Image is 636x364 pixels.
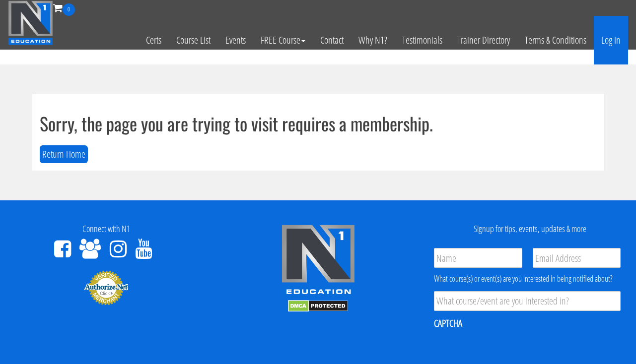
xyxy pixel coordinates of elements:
h1: Sorry, the page you are trying to visit requires a membership. [40,114,597,133]
a: Certs [139,16,169,64]
a: Trainer Directory [450,16,517,64]
img: n1-education [8,0,53,45]
a: 0 [53,1,75,14]
input: Name [434,248,522,268]
input: What course/event are you interested in? [434,291,621,311]
img: Authorize.Net Merchant - Click to Verify [84,270,129,305]
a: Why N1? [351,16,395,64]
a: Terms & Conditions [517,16,594,64]
span: 0 [63,3,75,16]
h4: Connect with N1 [7,224,205,234]
button: Return Home [40,145,88,164]
a: Contact [313,16,351,64]
div: What course(s) or event(s) are you interested in being notified about? [434,273,621,285]
h4: Signup for tips, events, updates & more [431,224,629,234]
a: Log In [594,16,628,64]
a: FREE Course [253,16,313,64]
img: n1-edu-logo [281,224,355,298]
a: Course List [169,16,218,64]
a: Events [218,16,253,64]
label: CAPTCHA [434,317,462,330]
input: Email Address [533,248,621,268]
img: DMCA.com Protection Status [288,300,348,312]
a: Testimonials [395,16,450,64]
